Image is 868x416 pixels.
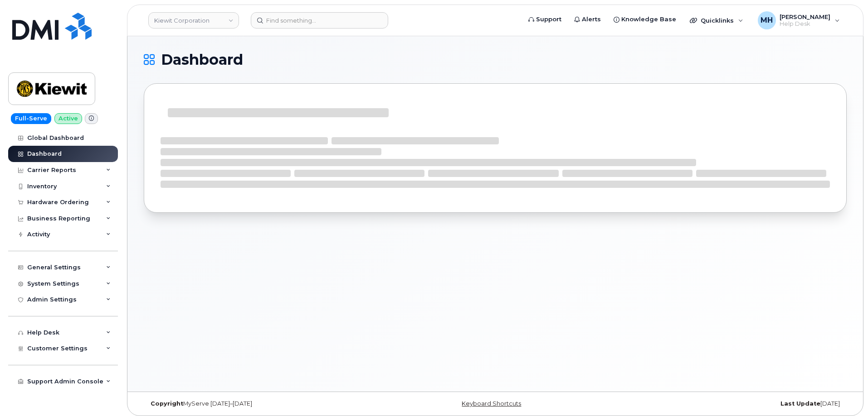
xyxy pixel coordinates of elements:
[612,400,847,407] div: [DATE]
[151,400,183,407] strong: Copyright
[161,53,243,67] span: Dashboard
[144,400,378,407] div: MyServe [DATE]–[DATE]
[462,400,521,407] a: Keyboard Shortcuts
[780,400,820,407] strong: Last Update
